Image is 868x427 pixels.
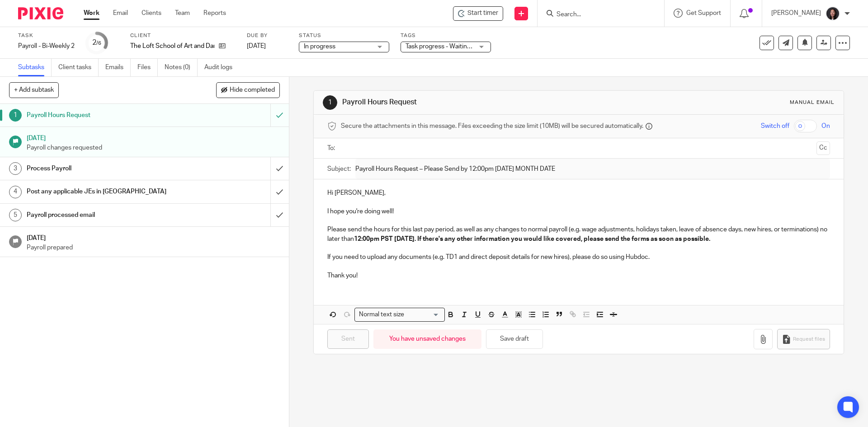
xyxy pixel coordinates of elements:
[165,59,198,76] a: Notes (0)
[27,243,280,252] p: Payroll prepared
[401,32,491,39] label: Tags
[9,82,59,98] button: + Add subtask
[230,87,275,94] span: Hide completed
[771,9,821,18] p: [PERSON_NAME]
[373,329,481,349] div: You have unsaved changes
[18,32,75,39] label: Task
[9,109,22,122] div: 1
[304,43,335,50] span: In progress
[9,186,22,198] div: 4
[247,43,266,49] span: [DATE]
[9,162,22,175] div: 3
[341,122,643,131] span: Secure the attachments in this message. Files exceeding the size limit (10MB) will be secured aut...
[58,59,99,76] a: Client tasks
[342,98,598,107] h1: Payroll Hours Request
[327,144,337,153] label: To:
[299,32,389,39] label: Status
[96,41,101,46] small: /6
[216,82,280,98] button: Hide completed
[247,32,288,39] label: Due by
[323,95,337,110] div: 1
[816,141,830,155] button: Cc
[18,59,52,76] a: Subtasks
[18,7,63,19] img: Pixie
[27,131,280,143] h1: [DATE]
[130,32,236,39] label: Client
[27,108,183,122] h1: Payroll Hours Request
[357,310,406,319] span: Normal text size
[407,310,439,319] input: Search for option
[175,9,190,18] a: Team
[327,164,351,174] label: Subject:
[27,208,183,222] h1: Payroll processed email
[453,6,503,21] div: The Loft School of Art and Dance - Payroll - Bi-Weekly 2
[406,43,535,50] span: Task progress - Waiting for client response + 1
[137,59,158,76] a: Files
[9,209,22,221] div: 5
[354,236,710,242] strong: 12:00pm PST [DATE]. If there's any other information you would like covered, please send the form...
[826,6,840,21] img: Lili%20square.jpg
[27,185,183,198] h1: Post any applicable JEs in [GEOGRAPHIC_DATA]
[790,99,835,106] div: Manual email
[327,271,830,280] p: Thank you!
[556,11,637,19] input: Search
[92,38,101,48] div: 2
[761,122,789,131] span: Switch off
[327,329,369,349] input: Sent
[777,329,830,349] button: Request files
[327,207,830,216] p: I hope you're doing well!
[354,308,445,322] div: Search for option
[27,143,280,152] p: Payroll changes requested
[467,9,498,18] span: Start timer
[113,9,128,18] a: Email
[486,329,543,349] button: Save draft
[27,162,183,175] h1: Process Payroll
[204,59,239,76] a: Audit logs
[793,336,825,343] span: Request files
[327,188,830,197] p: Hi [PERSON_NAME],
[84,9,99,18] a: Work
[821,122,830,131] span: On
[327,253,830,262] p: If you need to upload any documents (e.g. TD1 and direct deposit details for new hires), please d...
[686,10,721,16] span: Get Support
[327,225,830,244] p: Please send the hours for this last pay period, as well as any changes to normal payroll (e.g. wa...
[18,42,75,51] div: Payroll - Bi-Weekly 2
[27,231,280,243] h1: [DATE]
[105,59,131,76] a: Emails
[130,42,214,51] p: The Loft School of Art and Dance
[203,9,226,18] a: Reports
[142,9,161,18] a: Clients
